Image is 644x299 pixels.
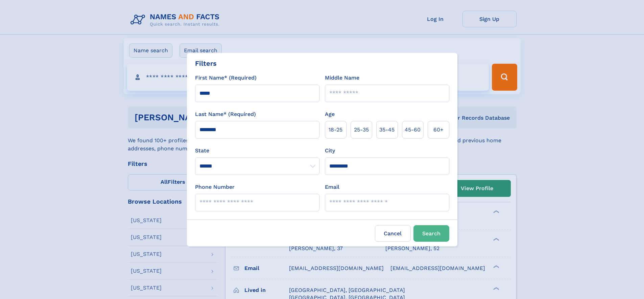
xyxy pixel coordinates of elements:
span: 18‑25 [329,126,342,134]
div: Filters [195,58,217,68]
button: Search [413,225,449,242]
label: State [195,147,319,155]
label: Middle Name [325,74,359,82]
label: Email [325,183,339,191]
label: Last Name* (Required) [195,110,256,118]
label: Age [325,110,335,118]
span: 35‑45 [379,126,395,134]
span: 60+ [433,126,444,134]
label: Phone Number [195,183,235,191]
label: First Name* (Required) [195,74,257,82]
span: 45‑60 [405,126,421,134]
label: City [325,147,335,155]
span: 25‑35 [354,126,369,134]
label: Cancel [375,225,411,242]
